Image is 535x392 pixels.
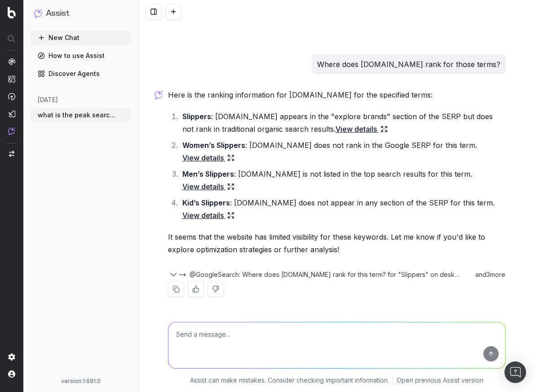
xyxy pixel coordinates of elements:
[34,9,42,18] img: Assist
[8,7,16,18] img: Botify logo
[31,67,131,81] a: Discover Agents
[9,151,14,157] img: Switch project
[182,151,234,164] a: View details
[190,376,389,385] p: Assist can make mistakes. Consider checking important information.
[168,231,506,256] p: It seems that the website has limited visibility for these keywords. Let me know if you'd like to...
[180,168,506,193] li: : [DOMAIN_NAME] is not listed in the top search results for this term.
[155,90,163,99] img: Botify assist logo
[182,180,234,193] a: View details
[180,196,506,222] li: : [DOMAIN_NAME] does not appear in any section of the SERP for this term.
[182,169,234,178] strong: Men’s Slippers
[8,93,15,100] img: Activation
[38,111,117,120] span: what is the peak search volume for the f
[31,31,131,45] button: New Chat
[34,7,128,20] button: Assist
[8,110,15,117] img: Studio
[182,112,211,121] strong: Slippers
[471,270,506,279] div: and 3 more
[31,49,131,63] a: How to use Assist
[180,139,506,164] li: : [DOMAIN_NAME] does not rank in the Google SERP for this term.
[38,95,58,104] span: [DATE]
[8,75,15,83] img: Intelligence
[182,209,234,222] a: View details
[8,58,15,65] img: Analytics
[8,353,15,361] img: Setting
[182,141,245,150] strong: Women’s Slippers
[336,123,388,135] a: View details
[31,108,131,122] button: what is the peak search volume for the f
[8,127,15,135] img: Assist
[190,270,460,279] span: @GoogleSearch: Where does [DOMAIN_NAME] rank for this term? for "Slippers" on desktop from [GEOGR...
[504,361,526,383] div: Open Intercom Messenger
[168,89,506,101] p: Here is the ranking information for [DOMAIN_NAME] for the specified terms:
[179,270,471,279] button: @GoogleSearch: Where does [DOMAIN_NAME] rank for this term? for "Slippers" on desktop from [GEOGR...
[317,58,500,71] p: Where does [DOMAIN_NAME] rank for those terms?
[397,376,483,385] a: Open previous Assist version
[34,378,128,385] div: version: 1.681.0
[8,370,15,378] img: My account
[46,7,69,20] h1: Assist
[182,198,230,207] strong: Kid’s Slippers
[180,110,506,135] li: : [DOMAIN_NAME] appears in the "explore brands" section of the SERP but does not rank in traditio...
